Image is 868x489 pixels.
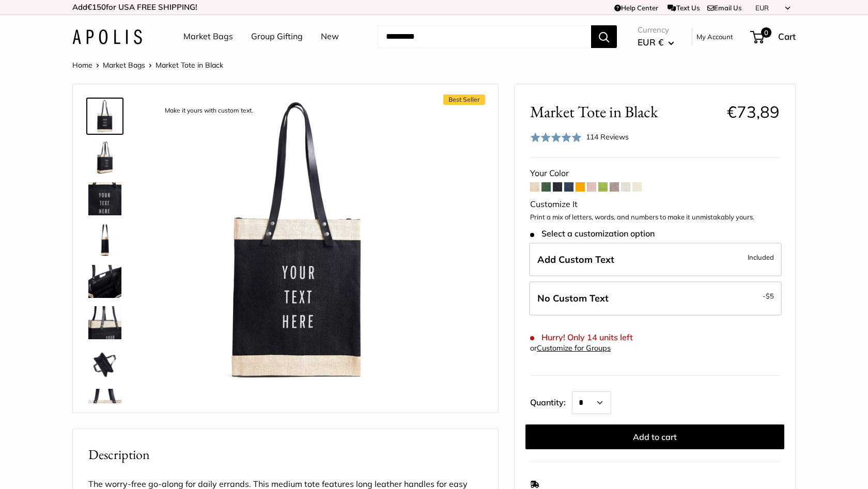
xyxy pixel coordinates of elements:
img: description_Water resistant inner liner. [88,348,121,381]
div: Make it yours with custom text. [160,104,258,118]
input: Search... [378,25,591,48]
a: My Account [696,30,733,43]
span: Market Tote in Black [156,60,223,70]
span: EUR € [638,37,663,48]
a: Market Tote in Black [86,139,123,176]
span: EUR [755,4,769,12]
span: €150 [87,2,106,12]
span: $5 [766,292,774,300]
img: Market Tote in Black [88,224,121,257]
p: Print a mix of letters, words, and numbers to make it unmistakably yours. [530,212,780,223]
span: Currency [638,23,674,37]
a: description_Water resistant inner liner. [86,345,123,383]
a: Text Us [668,4,699,12]
span: Best Seller [443,94,485,105]
a: Market Tote in Black [86,222,123,259]
a: description_The red cross stitch represents our standard for quality and craftsmanship. [86,387,123,424]
button: Add to cart [525,424,784,449]
img: Apolis [72,29,142,44]
span: Select a customization option [530,229,655,239]
label: Quantity: [530,388,572,414]
h2: Description [88,445,483,465]
a: Help Center [614,4,658,12]
a: Group Gifting [251,29,303,44]
span: Cart [778,31,796,42]
div: Customize It [530,197,780,212]
span: 114 Reviews [586,132,629,141]
nav: Breadcrumb [72,58,223,72]
span: Add Custom Text [537,254,614,265]
img: description_The red cross stitch represents our standard for quality and craftsmanship. [88,389,121,422]
button: Search [591,25,617,48]
a: description_Super soft long leather handles. [86,304,123,341]
div: or [530,341,611,355]
img: description_Make it yours with custom text. [156,100,441,385]
img: description_Make it yours with custom text. [88,100,121,133]
span: Included [748,251,774,263]
img: description_Inner pocket good for daily drivers. [88,265,121,298]
a: Email Us [707,4,741,12]
span: Hurry! Only 14 units left [530,333,633,342]
a: description_Inner pocket good for daily drivers. [86,263,123,300]
button: EUR € [638,34,674,51]
a: New [321,29,339,44]
img: description_Custom printed text with eco-friendly ink. [88,182,121,215]
a: description_Custom printed text with eco-friendly ink. [86,180,123,217]
a: Market Bags [103,60,145,70]
a: Market Bags [183,29,233,44]
span: 0 [761,27,771,38]
label: Leave Blank [529,281,782,316]
a: Home [72,60,92,70]
a: Customize for Groups [537,343,611,353]
span: - [763,290,774,302]
div: Your Color [530,166,780,181]
span: €73,89 [727,102,780,122]
span: Market Tote in Black [530,102,719,121]
label: Add Custom Text [529,243,782,277]
img: description_Super soft long leather handles. [88,306,121,339]
img: Market Tote in Black [88,141,121,174]
a: 0 Cart [751,28,796,45]
span: No Custom Text [537,292,609,304]
a: description_Make it yours with custom text. [86,98,123,135]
